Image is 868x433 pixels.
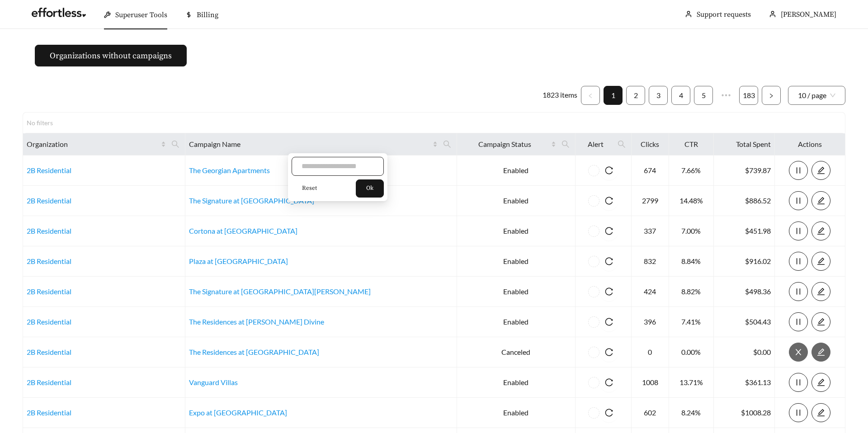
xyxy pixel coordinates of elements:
span: reload [599,409,618,417]
span: pause [789,318,807,326]
span: reload [599,257,618,265]
td: 1008 [632,367,669,398]
td: 13.71% [669,367,714,398]
li: Next Page [762,86,781,105]
td: 674 [632,155,669,186]
a: edit [811,196,830,205]
button: reload [599,343,618,362]
button: edit [811,282,830,301]
td: Enabled [457,307,576,337]
span: edit [812,227,830,235]
a: edit [811,166,830,174]
a: 2B Residential [27,196,71,205]
a: 2B Residential [27,378,71,386]
a: The Georgian Apartments [189,166,270,174]
a: The Residences at [PERSON_NAME] Divine [189,317,324,326]
span: Superuser Tools [115,10,167,19]
a: edit [811,378,830,386]
span: reload [599,318,618,326]
td: 424 [632,277,669,307]
span: Campaign Status [461,139,550,150]
div: Page Size [788,86,845,105]
td: $739.87 [714,155,775,186]
button: pause [789,373,808,392]
a: The Residences at [GEOGRAPHIC_DATA] [189,348,319,356]
td: 602 [632,398,669,428]
a: edit [811,257,830,265]
button: reload [599,282,618,301]
th: Total Spent [714,133,775,155]
td: 2799 [632,186,669,216]
a: 2B Residential [27,226,71,235]
th: Actions [775,133,845,155]
a: 2B Residential [27,257,71,265]
button: Ok [356,179,384,198]
li: 1 [604,86,623,105]
span: reload [599,166,618,174]
span: reload [599,227,618,235]
button: reload [599,221,618,240]
span: Alert [579,139,612,150]
span: edit [812,166,830,174]
button: pause [789,221,808,240]
a: 2B Residential [27,348,71,356]
a: edit [811,226,830,235]
td: Enabled [457,367,576,398]
span: edit [812,257,830,265]
span: pause [789,166,807,174]
a: Expo at [GEOGRAPHIC_DATA] [189,408,287,417]
td: 832 [632,246,669,277]
td: 8.84% [669,246,714,277]
td: Enabled [457,186,576,216]
td: $451.98 [714,216,775,246]
button: pause [789,161,808,180]
button: edit [811,191,830,210]
span: [PERSON_NAME] [781,10,836,19]
a: edit [811,348,830,356]
span: pause [789,378,807,386]
button: reload [599,191,618,210]
span: search [171,140,179,148]
a: edit [811,287,830,296]
th: CTR [669,133,714,155]
a: The Signature at [GEOGRAPHIC_DATA][PERSON_NAME] [189,287,371,296]
td: 7.66% [669,155,714,186]
span: right [769,93,774,99]
button: edit [811,221,830,240]
button: reload [599,373,618,392]
td: Enabled [457,246,576,277]
span: search [618,140,626,148]
span: Billing [197,10,218,19]
td: 0.00% [669,337,714,367]
li: 3 [649,86,668,105]
a: Vanguard Villas [189,378,238,386]
button: pause [789,403,808,422]
td: $0.00 [714,337,775,367]
li: 1823 items [542,86,577,105]
li: 5 [694,86,713,105]
span: Ok [366,184,373,193]
li: 2 [626,86,645,105]
a: 2B Residential [27,166,71,174]
span: search [168,137,183,151]
span: search [614,137,629,151]
span: edit [812,318,830,326]
span: pause [789,409,807,417]
a: 1 [604,86,622,104]
span: edit [812,409,830,417]
span: Organization [27,139,159,150]
td: $886.52 [714,186,775,216]
span: search [443,140,451,148]
button: left [581,86,600,105]
td: $916.02 [714,246,775,277]
button: edit [811,373,830,392]
td: 8.24% [669,398,714,428]
a: edit [811,317,830,326]
span: search [561,140,570,148]
a: 3 [649,86,667,104]
a: 4 [672,86,690,104]
a: Cortona at [GEOGRAPHIC_DATA] [189,226,297,235]
td: 396 [632,307,669,337]
div: No filters [27,118,63,127]
span: pause [789,287,807,296]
